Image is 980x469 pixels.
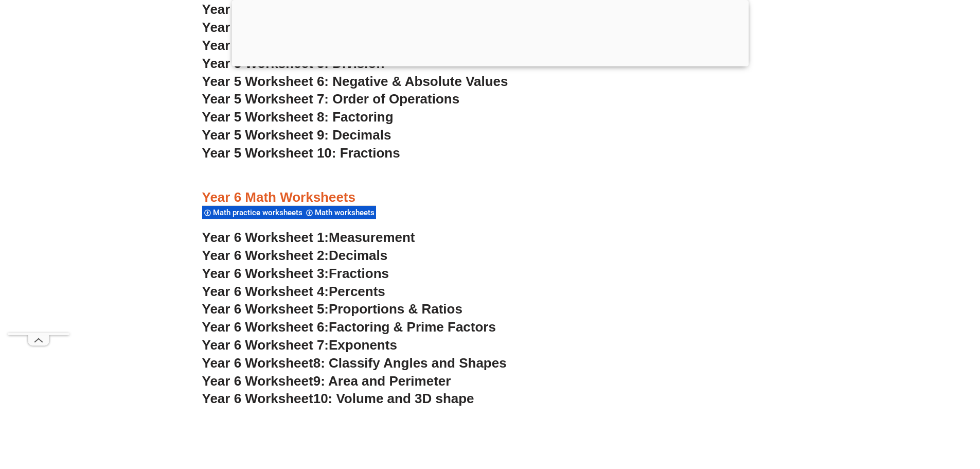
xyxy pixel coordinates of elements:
span: Factoring & Prime Factors [329,319,496,335]
a: Year 5 Worksheet 3: Subtraction [202,20,407,35]
iframe: Advertisement [8,24,69,333]
a: Year 6 Worksheet10: Volume and 3D shape [202,391,474,406]
a: Year 6 Worksheet 1:Measurement [202,230,415,245]
span: Year 6 Worksheet 7: [202,337,329,353]
span: Year 6 Worksheet 6: [202,319,329,335]
a: Year 6 Worksheet 5:Proportions & Ratios [202,301,462,317]
span: 8: Classify Angles and Shapes [313,355,507,371]
span: 10: Volume and 3D shape [313,391,474,406]
span: Year 6 Worksheet 3: [202,266,329,281]
a: Year 6 Worksheet 6:Factoring & Prime Factors [202,319,496,335]
a: Year 5 Worksheet 8: Factoring [202,109,394,125]
span: Measurement [329,230,415,245]
a: Year 5 Worksheet 7: Order of Operations [202,91,460,107]
a: Year 6 Worksheet9: Area and Perimeter [202,373,451,389]
a: Year 5 Worksheet 2: Addition [202,2,386,17]
span: Year 6 Worksheet [202,373,313,389]
span: Year 6 Worksheet 2: [202,248,329,263]
a: Year 5 Worksheet 9: Decimals [202,127,391,143]
a: Year 6 Worksheet 3:Fractions [202,266,389,281]
div: Math practice worksheets [202,205,304,219]
a: Year 5 Worksheet 5: Division [202,56,385,71]
span: Exponents [329,337,397,353]
a: Year 5 Worksheet 10: Fractions [202,145,400,161]
a: Year 6 Worksheet 4:Percents [202,284,385,299]
a: Year 6 Worksheet8: Classify Angles and Shapes [202,355,507,371]
span: Year 6 Worksheet [202,391,313,406]
span: Percents [329,284,385,299]
a: Year 6 Worksheet 7:Exponents [202,337,397,353]
span: Math worksheets [315,208,378,217]
span: Year 6 Worksheet 1: [202,230,329,245]
iframe: Chat Widget [809,353,980,469]
span: 9: Area and Perimeter [313,373,451,389]
a: Year 6 Worksheet 2:Decimals [202,248,388,263]
a: Year 5 Worksheet 4: Multiplication & Distributive Law [202,38,539,53]
span: Math practice worksheets [213,208,306,217]
span: Year 6 Worksheet 5: [202,301,329,317]
a: Year 5 Worksheet 6: Negative & Absolute Values [202,74,508,89]
div: Math worksheets [304,205,376,219]
span: Proportions & Ratios [329,301,462,317]
span: Year 6 Worksheet [202,355,313,371]
span: Fractions [329,266,389,281]
h3: Year 6 Math Worksheets [202,189,778,206]
span: Decimals [329,248,387,263]
span: Year 6 Worksheet 4: [202,284,329,299]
